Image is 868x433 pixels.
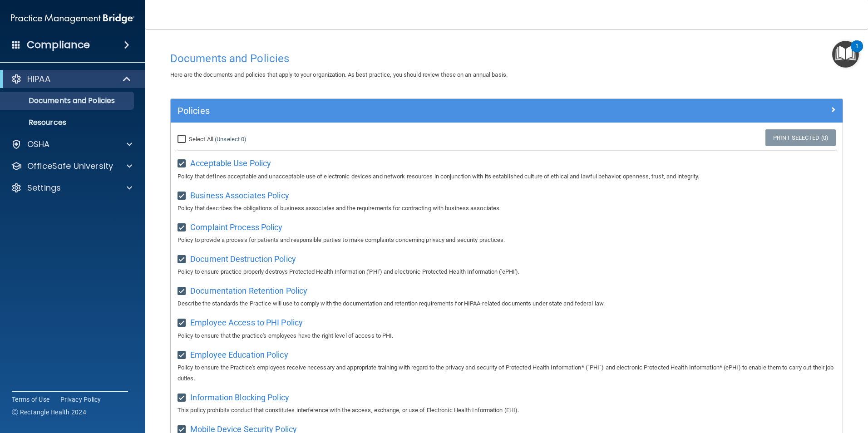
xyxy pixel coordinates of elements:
div: 1 [855,46,858,58]
p: Policy to ensure that the practice's employees have the right level of access to PHI. [178,330,836,341]
a: OSHA [11,139,132,150]
a: HIPAA [11,74,132,84]
span: Business Associates Policy [190,191,289,200]
span: Employee Access to PHI Policy [190,318,303,327]
a: OfficeSafe University [11,161,132,172]
a: Privacy Policy [60,395,101,404]
iframe: Drift Widget Chat Controller [711,369,857,405]
span: Here are the documents and policies that apply to your organization. As best practice, you should... [170,71,508,78]
p: OfficeSafe University [27,161,113,172]
p: HIPAA [27,74,50,84]
a: Terms of Use [12,395,49,404]
input: Select All (Unselect 0) [178,136,188,143]
p: Describe the standards the Practice will use to comply with the documentation and retention requi... [178,298,836,309]
p: Policy that describes the obligations of business associates and the requirements for contracting... [178,203,836,214]
h4: Compliance [27,39,90,51]
span: Complaint Process Policy [190,222,282,232]
a: Settings [11,182,132,193]
a: Policies [178,103,836,118]
span: Acceptable Use Policy [190,158,271,168]
p: Settings [27,182,61,193]
span: Select All [189,136,213,143]
p: OSHA [27,139,50,150]
a: (Unselect 0) [215,136,247,143]
p: Policy to provide a process for patients and responsible parties to make complaints concerning pr... [178,235,836,246]
button: Open Resource Center, 1 new notification [832,41,859,68]
img: PMB logo [11,10,134,28]
a: Print Selected (0) [765,129,836,146]
p: Resources [6,118,130,127]
span: Employee Education Policy [190,350,288,359]
p: Policy that defines acceptable and unacceptable use of electronic devices and network resources i... [178,171,836,182]
span: Document Destruction Policy [190,254,296,264]
span: Ⓒ Rectangle Health 2024 [12,408,86,417]
span: Information Blocking Policy [190,393,289,402]
p: Policy to ensure practice properly destroys Protected Health Information ('PHI') and electronic P... [178,266,836,277]
h5: Policies [178,106,668,116]
h4: Documents and Policies [170,53,843,64]
p: Documents and Policies [6,96,130,105]
p: Policy to ensure the Practice's employees receive necessary and appropriate training with regard ... [178,362,836,384]
p: This policy prohibits conduct that constitutes interference with the access, exchange, or use of ... [178,405,836,416]
span: Documentation Retention Policy [190,286,307,295]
